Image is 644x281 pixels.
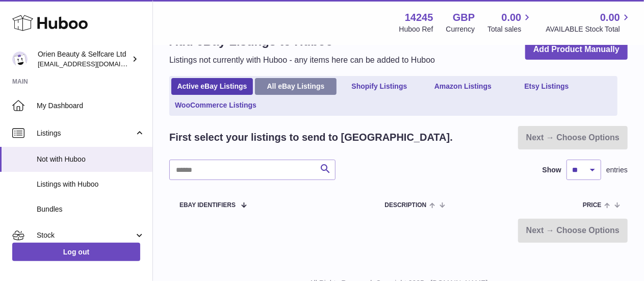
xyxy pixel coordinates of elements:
a: Log out [12,243,140,261]
a: Add Product Manually [525,39,628,60]
a: WooCommerce Listings [171,97,260,114]
strong: GBP [453,11,475,24]
a: Amazon Listings [422,78,504,95]
span: Price [583,202,602,209]
a: Shopify Listings [339,78,420,95]
span: [EMAIL_ADDRESS][DOMAIN_NAME] [38,60,150,68]
strong: 14245 [405,11,433,24]
span: Not with Huboo [37,155,145,164]
span: entries [606,165,628,175]
span: Description [384,202,426,209]
a: Etsy Listings [506,78,587,95]
a: All eBay Listings [255,78,337,95]
span: eBay Identifiers [179,202,236,209]
a: Active eBay Listings [171,78,253,95]
h2: First select your listings to send to [GEOGRAPHIC_DATA]. [169,131,453,144]
span: Total sales [487,24,533,34]
span: Listings [37,129,134,138]
span: 0.00 [600,11,620,24]
div: Orien Beauty & Selfcare Ltd [38,49,130,69]
span: 0.00 [502,11,522,24]
img: Jc.duenasmilian@orientrade.com [12,52,28,67]
a: 0.00 AVAILABLE Stock Total [546,11,632,34]
div: Huboo Ref [399,24,433,34]
a: 0.00 Total sales [487,11,533,34]
span: Bundles [37,205,145,214]
label: Show [543,165,561,175]
span: My Dashboard [37,101,145,111]
div: Currency [446,24,475,34]
p: Listings not currently with Huboo - any items here can be added to Huboo [169,55,435,66]
span: AVAILABLE Stock Total [546,24,632,34]
span: Listings with Huboo [37,180,145,189]
span: Stock [37,231,134,240]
